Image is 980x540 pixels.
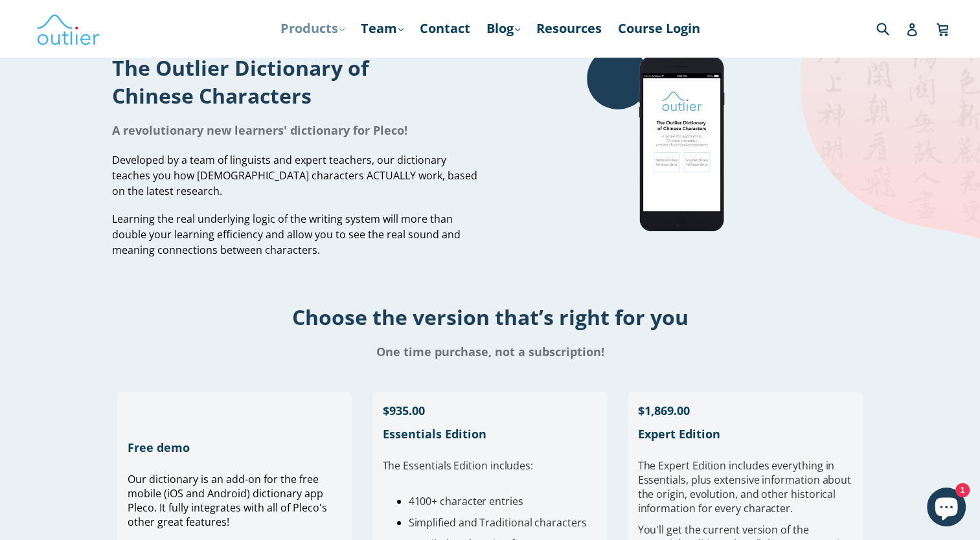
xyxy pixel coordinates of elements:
span: Learning the real underlying logic of the writing system will more than double your learning effi... [112,212,461,257]
a: Contact [413,17,477,40]
h1: The Outlier Dictionary of Chinese Characters [112,54,481,109]
a: Resources [530,17,608,40]
span: Developed by a team of linguists and expert teachers, our dictionary teaches you how [DEMOGRAPHIC... [112,153,477,198]
span: The Expert Edition includes e [638,458,778,473]
span: Simplified and Traditional characters [409,515,587,530]
span: $1,869.00 [638,403,690,418]
a: Blog [480,17,527,40]
span: Our dictionary is an add-on for the free mobile (iOS and Android) dictionary app Pleco. It fully ... [128,472,327,529]
span: The Essentials Edition includes: [383,458,533,473]
span: verything in Essentials, plus extensive information about the origin, evolution, and other histor... [638,458,851,515]
input: Search [873,15,909,41]
a: Products [274,17,351,40]
h1: Essentials Edition [383,426,598,442]
img: Outlier Linguistics [36,10,100,47]
h1: A revolutionary new learners' dictionary for Pleco! [112,122,481,138]
a: Course Login [611,17,707,40]
a: Team [354,17,410,40]
span: $935.00 [383,403,425,418]
inbox-online-store-chat: Shopify online store chat [923,488,970,530]
span: 4100+ character entries [409,494,523,508]
h1: Expert Edition [638,426,853,442]
h1: Free demo [128,440,343,455]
